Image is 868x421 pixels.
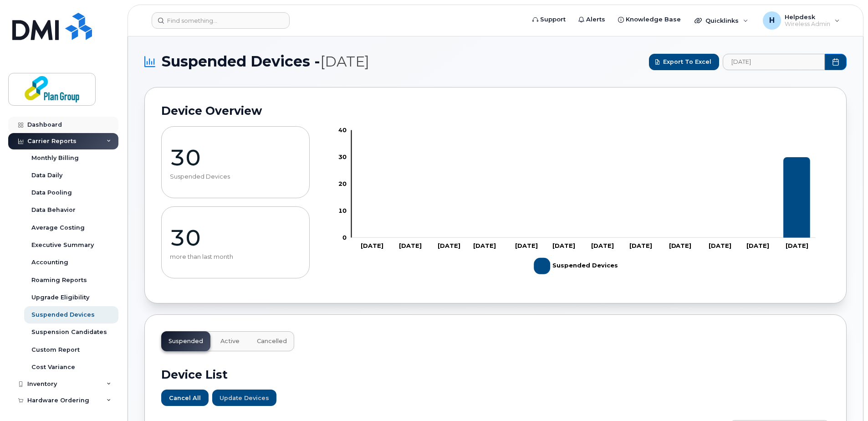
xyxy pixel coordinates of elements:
button: Choose Date [825,54,847,70]
span: Active [220,338,240,345]
span: [DATE] [320,53,369,70]
p: Suspended Devices [170,173,301,180]
tspan: [DATE] [709,242,732,249]
g: Suspended Devices [357,157,810,238]
tspan: [DATE] [592,242,614,249]
p: more than last month [170,253,301,261]
tspan: [DATE] [746,242,769,249]
tspan: 10 [338,207,347,214]
g: Legend [534,254,618,278]
g: Chart [338,126,816,278]
button: Export to Excel [649,54,719,70]
tspan: [DATE] [630,242,653,249]
tspan: [DATE] [515,242,538,249]
tspan: 30 [338,153,347,160]
span: Update Devices [220,394,269,402]
span: Cancelled [257,338,287,345]
tspan: [DATE] [552,242,575,249]
button: Update Devices [212,390,276,406]
p: 30 [170,224,301,252]
tspan: [DATE] [786,242,809,249]
span: Cancel All [169,394,201,402]
tspan: [DATE] [438,242,460,249]
p: 30 [170,144,301,171]
tspan: [DATE] [399,242,422,249]
input: archived_billing_data [723,54,825,70]
tspan: [DATE] [669,242,692,249]
tspan: [DATE] [361,242,383,249]
tspan: [DATE] [474,242,496,249]
span: Export to Excel [663,57,711,66]
span: Suspended Devices - [162,53,369,71]
tspan: 20 [338,180,347,187]
tspan: 40 [338,126,347,133]
tspan: 0 [342,234,347,241]
g: Suspended Devices [534,254,618,278]
button: Cancel All [161,390,209,406]
h2: Device Overview [161,104,830,118]
h2: Device List [161,368,830,381]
